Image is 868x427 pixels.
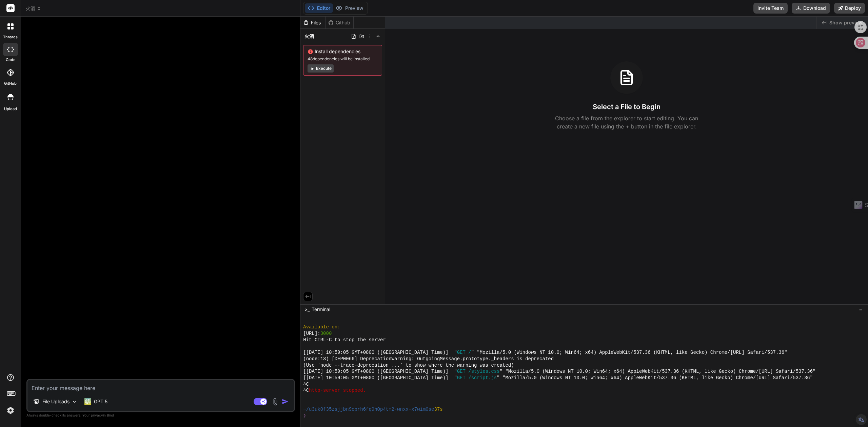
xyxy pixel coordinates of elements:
span: Terminal [312,306,330,313]
span: 48 dependencies will be installed [308,56,378,62]
p: Always double-check its answers. Your in Bind [26,412,295,419]
button: Deploy [834,3,865,14]
img: attachment [271,398,279,406]
span: ~/u3uk0f35zsjjbn9cprh6fq9h0p4tm2-wnxx-x7wim0se [303,406,434,413]
img: GPT 5 [84,398,91,405]
span: [[DATE] 10:59:05 GMT+0800 ([GEOGRAPHIC_DATA] Time)] " [303,368,457,375]
span: " "Mozilla/5.0 (Windows NT 10.0; Win64; x64) AppleWebKit/537.36 (KHTML, like Gecko) Chrome/[URL] ... [500,368,816,375]
span: ^C [303,387,309,394]
button: Editor [305,3,333,13]
span: [[DATE] 10:59:05 GMT+0800 ([GEOGRAPHIC_DATA] Time)] " [303,375,457,381]
span: Hit CTRL-C to stop the server [303,337,386,343]
div: Github [325,19,353,26]
span: 3000 [320,330,332,337]
span: http-server stopped. [309,387,366,394]
h3: Select a File to Begin [593,102,660,111]
span: ❯ [303,413,307,419]
span: " "Mozilla/5.0 (Windows NT 10.0; Win64; x64) AppleWebKit/537.36 (KHTML, like Gecko) Chrome/[URL] ... [471,349,787,356]
p: GPT 5 [94,398,107,405]
div: Files [300,19,325,26]
span: privacy [91,413,103,417]
span: GET [457,349,466,356]
label: code [6,57,15,63]
img: settings [5,405,16,416]
span: / [468,349,471,356]
span: ^C [303,381,309,388]
p: File Uploads [42,398,70,405]
span: (Use `node --trace-deprecation ...` to show where the warning was created) [303,362,514,369]
label: Upload [4,106,17,112]
span: /styles.css [468,368,499,375]
span: − [859,306,863,313]
span: (node:13) [DEP0066] DeprecationWarning: OutgoingMessage.prototype._headers is deprecated [303,356,554,362]
img: Pick Models [72,399,77,405]
p: Choose a file from the explorer to start editing. You can create a new file using the + button in... [551,114,703,130]
span: Available on: [303,324,340,330]
span: 37s [434,406,443,413]
button: Download [792,3,830,14]
span: >_ [304,306,310,313]
span: GET [457,368,466,375]
span: [[DATE] 10:59:05 GMT+0800 ([GEOGRAPHIC_DATA] Time)] " [303,349,457,356]
button: − [857,304,864,315]
label: threads [3,34,18,40]
span: Show preview [829,19,863,26]
label: GitHub [4,81,17,86]
span: Install dependencies [308,48,378,55]
span: " "Mozilla/5.0 (Windows NT 10.0; Win64; x64) AppleWebKit/537.36 (KHTML, like Gecko) Chrome/[URL] ... [497,375,813,381]
img: icon [282,398,289,405]
span: GET [457,375,466,381]
button: Execute [308,64,334,73]
span: 火酒 [304,33,314,40]
span: 火酒 [26,5,41,12]
button: Preview [333,3,366,13]
span: [URL]: [303,330,320,337]
span: /script.js [468,375,497,381]
button: Invite Team [753,3,788,14]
